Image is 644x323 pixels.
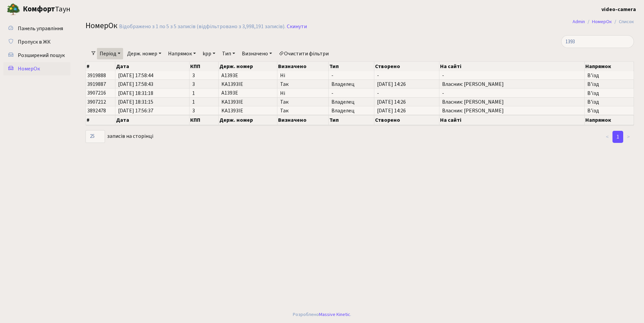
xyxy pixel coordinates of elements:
a: Напрямок [165,48,199,59]
span: - [442,91,582,96]
th: КПП [190,62,219,71]
span: Власник: [PERSON_NAME] [442,82,582,87]
span: НомерОк [86,20,117,32]
span: Владелец [331,108,371,113]
img: logo.png [7,3,20,16]
a: НомерОк [592,18,612,25]
th: Визначено [277,115,329,125]
span: A1393E [221,90,238,97]
th: Тип [329,115,374,125]
th: Тип [329,62,374,71]
label: записів на сторінці [86,130,153,143]
a: НомерОк [3,62,70,75]
span: Так [280,82,326,87]
span: Власник: [PERSON_NAME] [442,108,582,113]
button: Переключити навігацію [84,4,101,15]
th: На сайті [439,62,585,71]
a: kpp [200,48,218,59]
div: Відображено з 1 по 5 з 5 записів (відфільтровано з 3,998,191 записів). [119,23,285,30]
th: Держ. номер [219,115,277,125]
th: # [86,62,115,71]
span: [DATE] 17:56:37 [118,108,186,113]
li: Список [612,18,634,25]
a: video-camera [601,5,636,13]
th: Створено [374,62,439,71]
span: 3907212 [87,98,106,106]
span: [DATE] 14:26 [377,99,436,105]
span: KA1393IE [221,98,243,106]
th: Напрямок [585,62,634,71]
a: Розширений пошук [3,49,70,62]
span: - [377,73,436,78]
span: - [442,73,582,78]
span: НомерОк [18,65,40,72]
b: Комфорт [23,4,55,14]
span: KA1393IE [221,107,243,114]
div: Розроблено . [293,311,351,318]
span: 1 [192,91,216,96]
th: Дата [115,62,190,71]
span: 3 [192,73,216,78]
span: [DATE] 18:31:15 [118,99,186,105]
th: На сайті [439,115,585,125]
span: KA1393IE [221,80,243,88]
span: Ні [280,73,326,78]
th: Дата [115,115,190,125]
span: Владелец [331,99,371,105]
span: [DATE] 14:26 [377,82,436,87]
span: Ні [280,91,326,96]
span: Таун [23,4,70,15]
th: Держ. номер [219,62,277,71]
span: A1393E [221,72,238,79]
span: Владелец [331,82,371,87]
span: В'їзд [587,73,631,78]
select: записів на сторінці [86,130,105,143]
th: Напрямок [585,115,634,125]
span: Панель управління [18,25,63,32]
a: Визначено [239,48,275,59]
span: Пропуск в ЖК [18,38,51,46]
th: Створено [374,115,439,125]
span: [DATE] 14:26 [377,108,436,113]
a: Панель управління [3,22,70,35]
span: В'їзд [587,82,631,87]
span: В'їзд [587,99,631,105]
a: Період [97,48,123,59]
span: - [331,73,371,78]
span: 3892478 [87,107,106,114]
span: 3 [192,108,216,113]
a: Massive Kinetic [319,311,350,318]
span: Розширений пошук [18,52,65,59]
span: 1 [192,99,216,105]
span: 3 [192,82,216,87]
a: Держ. номер [124,48,164,59]
a: Admin [573,18,585,25]
a: Очистити фільтри [276,48,331,59]
span: 3919888 [87,72,106,79]
a: 1 [612,131,623,143]
a: Тип [219,48,238,59]
span: - [377,91,436,96]
span: [DATE] 17:58:44 [118,73,186,78]
span: [DATE] 18:31:18 [118,91,186,96]
span: - [331,91,371,96]
a: Скинути [287,23,307,30]
span: Так [280,108,326,113]
nav: breadcrumb [562,15,644,29]
span: Так [280,99,326,105]
span: 3907216 [87,90,106,97]
span: В'їзд [587,108,631,113]
span: 3919887 [87,80,106,88]
a: Пропуск в ЖК [3,35,70,49]
th: Визначено [277,62,329,71]
span: В'їзд [587,91,631,96]
span: [DATE] 17:58:43 [118,82,186,87]
input: Пошук... [561,35,634,48]
th: # [86,115,115,125]
b: video-camera [601,6,636,13]
th: КПП [190,115,219,125]
span: Власник: [PERSON_NAME] [442,99,582,105]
